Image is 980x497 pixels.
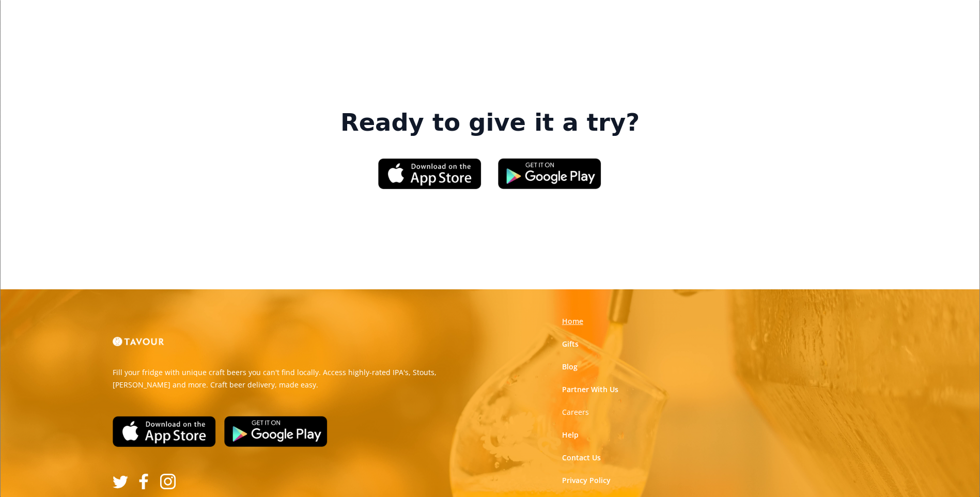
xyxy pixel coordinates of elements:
[113,366,483,391] p: Fill your fridge with unique craft beers you can't find locally. Access highly-rated IPA's, Stout...
[562,453,601,463] a: Contact Us
[562,407,589,417] strong: Careers
[562,384,618,395] a: Partner With Us
[562,430,579,440] a: Help
[562,407,589,417] a: Careers
[340,108,640,137] strong: Ready to give it a try?
[562,316,583,327] a: Home
[562,339,579,349] a: Gifts
[562,475,611,486] a: Privacy Policy
[562,362,578,372] a: Blog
